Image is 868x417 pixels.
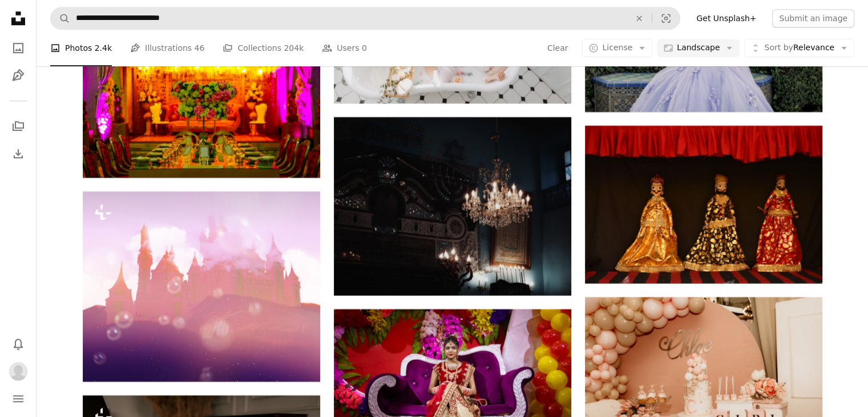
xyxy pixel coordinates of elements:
img: A whimsical castle is nestled in a dreamy landscape. [83,191,320,382]
a: Get Unsplash+ [689,9,763,27]
button: Clear [627,7,652,29]
a: Collections [7,115,30,138]
a: A whimsical castle is nestled in a dreamy landscape. [83,281,320,291]
button: Sort byRelevance [744,39,854,57]
a: a woman sitting on a purple couch in front of balloons [334,383,571,393]
span: Landscape [677,42,720,54]
button: Submit an image [772,9,854,27]
button: Visual search [652,7,680,29]
span: 204k [284,42,304,54]
span: 0 [362,42,367,54]
span: Relevance [764,42,834,54]
img: three assorted dolls in dresses [585,126,822,283]
a: Home — Unsplash [7,7,30,32]
button: Search Unsplash [51,7,70,29]
a: Illustrations 46 [130,30,204,66]
a: three assorted dolls in dresses [585,199,822,210]
span: Sort by [764,43,793,52]
a: a table topped with a cake and a bunch of balloons [585,371,822,381]
img: Avatar of user Ekamma Okon [9,362,27,380]
a: Photos [7,37,30,59]
button: Clear [547,39,569,57]
img: red and yellow flowers on brown wooden table [83,45,320,178]
button: Profile [7,360,30,383]
form: Find visuals sitewide [50,7,680,30]
button: Notifications [7,332,30,355]
a: Collections 204k [223,30,304,66]
button: License [582,39,652,57]
a: Illustrations [7,64,30,87]
button: Landscape [657,39,740,57]
a: a chandelier hanging from the ceiling in a dark room [334,201,571,211]
a: Download History [7,142,30,165]
img: a chandelier hanging from the ceiling in a dark room [334,117,571,295]
a: red and yellow flowers on brown wooden table [83,106,320,116]
span: 46 [195,42,205,54]
a: Users 0 [322,30,367,66]
button: Menu [7,387,30,410]
span: License [602,43,632,52]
